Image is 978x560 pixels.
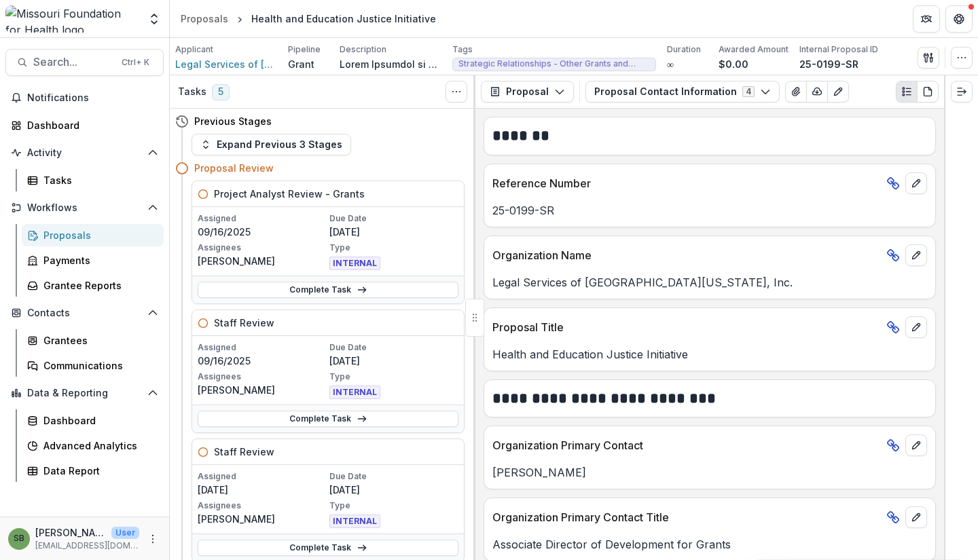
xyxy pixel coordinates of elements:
div: Dashboard [27,118,153,132]
p: [PERSON_NAME] [492,464,927,481]
p: [PERSON_NAME] [198,512,327,526]
p: Legal Services of [GEOGRAPHIC_DATA][US_STATE], Inc. [492,274,927,291]
p: Assignees [198,242,327,254]
button: edit [905,316,927,338]
p: [DATE] [329,483,458,497]
p: Applicant [175,43,213,56]
button: Proposal [481,81,574,102]
button: Expand right [951,81,973,102]
img: Missouri Foundation for Health logo [5,5,139,33]
p: [PERSON_NAME] [198,383,327,397]
p: Duration [667,43,701,56]
p: 25-0199-SR [799,57,858,71]
div: Payments [43,253,153,267]
p: Grant [288,57,314,71]
p: Proposal Title [492,319,881,335]
div: Ctrl + K [119,55,152,70]
a: Complete Task [198,411,458,427]
button: Expand Previous 3 Stages [192,134,351,155]
a: Data Report [22,460,164,482]
p: [DATE] [198,483,327,497]
a: Proposals [22,224,164,246]
nav: breadcrumb [175,9,441,29]
p: Tags [452,43,473,56]
p: Type [329,371,458,383]
p: ∞ [667,57,674,71]
p: Type [329,500,458,512]
p: [PERSON_NAME] [198,254,327,268]
span: INTERNAL [329,515,380,528]
div: Data Report [43,464,153,478]
a: Legal Services of [GEOGRAPHIC_DATA][US_STATE], Inc. [175,57,277,71]
button: PDF view [917,81,939,102]
p: Organization Name [492,247,881,263]
h5: Staff Review [214,445,274,459]
span: Search... [33,56,113,69]
div: Grantee Reports [43,278,153,293]
p: User [111,527,139,539]
p: Reference Number [492,175,881,191]
button: Open Data & Reporting [5,382,164,404]
a: Grantee Reports [22,274,164,297]
p: 09/16/2025 [198,354,327,368]
button: Partners [913,5,940,33]
button: edit [905,506,927,528]
h5: Staff Review [214,316,274,330]
button: Toggle View Cancelled Tasks [446,81,467,102]
button: edit [905,172,927,194]
a: Advanced Analytics [22,434,164,457]
a: Dashboard [22,409,164,432]
button: Edit as form [827,81,849,102]
p: Organization Primary Contact [492,437,881,453]
p: Associate Director of Development for Grants [492,536,927,553]
p: Due Date [329,470,458,483]
span: Activity [27,147,142,159]
a: Proposals [175,9,234,29]
div: Proposals [43,228,153,242]
button: Open Contacts [5,302,164,324]
span: Strategic Relationships - Other Grants and Contracts [458,59,650,69]
div: Samantha Bunk [14,534,24,543]
p: [DATE] [329,354,458,368]
p: Lorem Ipsumdol si Ametcon Adipisci'e Seddoe tem Incididun Utlabor Etdolorema (ALIQ) enim ad minim... [340,57,441,71]
div: Tasks [43,173,153,187]
p: Health and Education Justice Initiative [492,346,927,362]
p: Assignees [198,500,327,512]
a: Payments [22,249,164,272]
p: [PERSON_NAME] [35,525,106,540]
div: Grantees [43,333,153,348]
p: $0.00 [719,57,748,71]
a: Tasks [22,169,164,191]
h4: Previous Stages [194,114,272,128]
button: Notifications [5,87,164,109]
a: Complete Task [198,540,458,556]
span: Contacts [27,307,142,319]
button: Open entity switcher [145,5,164,33]
a: Grantees [22,329,164,352]
p: Assigned [198,470,327,483]
span: Data & Reporting [27,388,142,399]
p: Pipeline [288,43,321,56]
button: Proposal Contact Information4 [585,81,780,102]
span: Notifications [27,92,158,104]
p: [DATE] [329,225,458,239]
p: 09/16/2025 [198,225,327,239]
button: Get Help [945,5,973,33]
p: [EMAIL_ADDRESS][DOMAIN_NAME] [35,540,139,552]
p: Assigned [198,212,327,225]
p: Awarded Amount [719,43,789,56]
p: Due Date [329,341,458,354]
p: Due Date [329,212,458,225]
div: Communications [43,358,153,373]
p: Assigned [198,341,327,354]
button: Open Workflows [5,197,164,219]
p: Organization Primary Contact Title [492,509,881,525]
span: 5 [212,84,230,100]
span: INTERNAL [329,386,380,399]
button: View Attached Files [785,81,807,102]
button: More [145,531,161,547]
p: Description [340,43,386,56]
button: Search... [5,49,164,76]
span: INTERNAL [329,257,380,270]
